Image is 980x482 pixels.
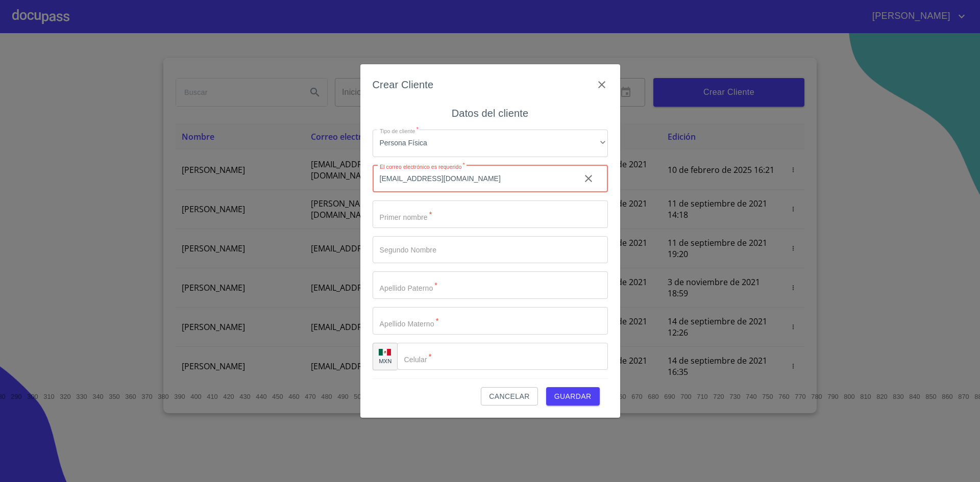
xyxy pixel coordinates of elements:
[452,105,528,121] h6: Datos del cliente
[576,166,601,191] button: clear input
[554,390,592,403] span: Guardar
[373,77,434,93] h6: Crear Cliente
[373,130,608,157] div: Persona Física
[481,387,537,406] button: Cancelar
[379,357,392,365] p: MXN
[546,387,600,406] button: Guardar
[489,390,529,403] span: Cancelar
[379,349,391,356] img: R93DlvwvvjP9fbrDwZeCRYBHk45OWMq+AAOlFVsxT89f82nwPLnD58IP7+ANJEaWYhP0Tx8kkA0WlQMPQsAAgwAOmBj20AXj6...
